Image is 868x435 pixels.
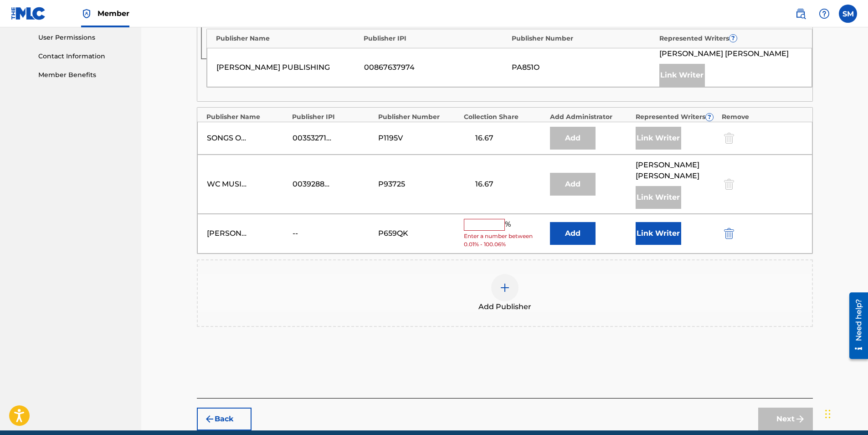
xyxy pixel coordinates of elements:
[216,62,360,73] div: [PERSON_NAME] PUBLISHING
[364,62,507,73] div: 00867637974
[636,160,717,181] span: [PERSON_NAME] [PERSON_NAME]
[839,5,857,23] div: User Menu
[38,52,130,61] a: Contact Information
[659,34,803,43] div: Represented Writers
[822,391,868,435] iframe: Chat Widget
[38,33,130,42] a: User Permissions
[499,282,510,293] img: add
[512,34,655,43] div: Publisher Number
[197,408,252,430] button: Back
[636,112,717,122] div: Represented Writers
[550,112,632,122] div: Add Administrator
[722,112,803,122] div: Remove
[81,8,92,19] img: Top Rightsholder
[729,35,737,42] span: ?
[464,232,545,249] span: Enter a number between 0.01% - 100.06%
[216,34,360,43] div: Publisher Name
[292,112,374,122] div: Publisher IPI
[706,114,713,121] span: ?
[38,70,130,80] a: Member Benefits
[206,112,288,122] div: Publisher Name
[819,8,830,19] img: help
[659,48,789,59] span: [PERSON_NAME] [PERSON_NAME]
[378,112,460,122] div: Publisher Number
[791,5,810,23] a: Public Search
[364,34,507,43] div: Publisher IPI
[204,414,215,425] img: 7ee5dd4eb1f8a8e3ef2f.svg
[464,112,545,122] div: Collection Share
[636,222,681,245] button: Link Writer
[724,228,734,239] img: 12a2ab48e56ec057fbd8.svg
[98,8,129,19] span: Member
[825,400,831,428] div: Drag
[795,8,806,19] img: search
[512,62,655,73] div: PA851O
[842,289,868,362] iframe: Resource Center
[505,219,513,231] span: %
[815,5,833,23] div: Help
[478,301,531,312] span: Add Publisher
[11,7,46,20] img: MLC Logo
[550,222,596,245] button: Add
